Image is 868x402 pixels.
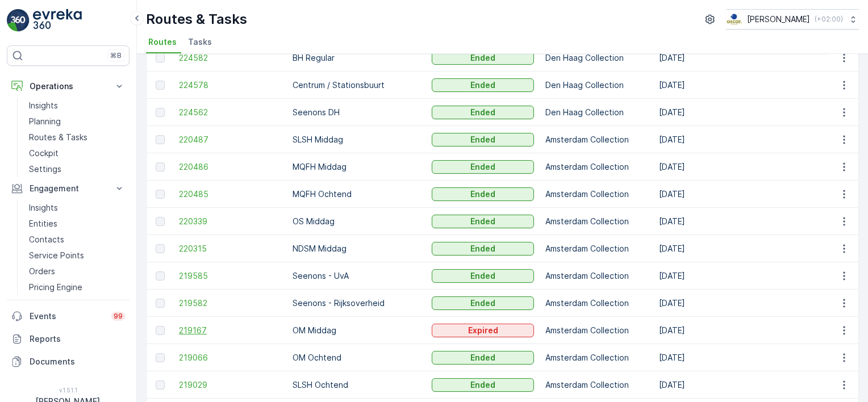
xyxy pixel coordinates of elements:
[179,79,281,91] span: 224578
[470,243,495,254] p: Ended
[156,244,165,253] div: Toggle Row Selected
[653,317,828,344] td: [DATE]
[545,52,648,64] p: Den Haag Collection
[24,232,130,248] a: Contacts
[432,351,534,365] button: Ended
[30,81,107,92] p: Operations
[24,216,130,232] a: Entities
[29,116,61,127] p: Planning
[156,135,165,144] div: Toggle Row Selected
[470,107,495,118] p: Ended
[179,243,281,254] a: 220315
[293,379,420,391] p: SLSH Ochtend
[30,311,105,322] p: Events
[30,356,125,367] p: Documents
[432,215,534,228] button: Ended
[545,134,648,145] p: Amsterdam Collection
[29,218,57,229] p: Entities
[110,51,122,60] p: ⌘B
[179,52,281,64] span: 224582
[29,234,64,245] p: Contacts
[156,81,165,90] div: Toggle Row Selected
[432,160,534,174] button: Ended
[545,189,648,200] p: Amsterdam Collection
[293,298,420,309] p: Seenons - Rijksoverheid
[293,243,420,254] p: NDSM Middag
[7,328,130,350] a: Reports
[29,164,61,175] p: Settings
[653,290,828,317] td: [DATE]
[179,325,281,336] a: 219167
[156,108,165,117] div: Toggle Row Selected
[179,107,281,118] a: 224562
[24,129,130,145] a: Routes & Tasks
[432,106,534,119] button: Ended
[156,353,165,362] div: Toggle Row Selected
[545,79,648,91] p: Den Haag Collection
[653,99,828,126] td: [DATE]
[545,270,648,282] p: Amsterdam Collection
[156,53,165,62] div: Toggle Row Selected
[726,9,859,30] button: [PERSON_NAME](+02:00)
[293,189,420,200] p: MQFH Ochtend
[432,378,534,392] button: Ended
[470,189,495,200] p: Ended
[545,107,648,118] p: Den Haag Collection
[7,350,130,373] a: Documents
[114,312,123,321] p: 99
[432,51,534,65] button: Ended
[24,161,130,177] a: Settings
[179,298,281,309] a: 219582
[815,15,843,24] p: ( +02:00 )
[293,270,420,282] p: Seenons - UvA
[432,269,534,283] button: Ended
[470,352,495,363] p: Ended
[432,324,534,337] button: Expired
[33,9,82,32] img: logo_light-DOdMpM7g.png
[653,235,828,262] td: [DATE]
[470,134,495,145] p: Ended
[29,250,84,261] p: Service Points
[30,183,107,194] p: Engagement
[293,352,420,363] p: OM Ochtend
[545,243,648,254] p: Amsterdam Collection
[726,13,742,26] img: basis-logo_rgb2x.png
[293,79,420,91] p: Centrum / Stationsbuurt
[24,145,130,161] a: Cockpit
[7,177,130,200] button: Engagement
[156,162,165,171] div: Toggle Row Selected
[293,134,420,145] p: SLSH Middag
[188,36,212,48] span: Tasks
[545,325,648,336] p: Amsterdam Collection
[293,107,420,118] p: Seenons DH
[747,14,810,25] p: [PERSON_NAME]
[156,271,165,280] div: Toggle Row Selected
[179,270,281,282] span: 219585
[470,379,495,391] p: Ended
[29,282,82,293] p: Pricing Engine
[432,133,534,146] button: Ended
[156,326,165,335] div: Toggle Row Selected
[470,270,495,282] p: Ended
[432,187,534,201] button: Ended
[179,379,281,391] a: 219029
[179,352,281,363] a: 219066
[653,153,828,181] td: [DATE]
[545,298,648,309] p: Amsterdam Collection
[653,208,828,235] td: [DATE]
[179,161,281,173] a: 220486
[293,216,420,227] p: OS Middag
[545,161,648,173] p: Amsterdam Collection
[179,134,281,145] a: 220487
[29,148,59,159] p: Cockpit
[470,298,495,309] p: Ended
[24,98,130,114] a: Insights
[653,344,828,371] td: [DATE]
[432,78,534,92] button: Ended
